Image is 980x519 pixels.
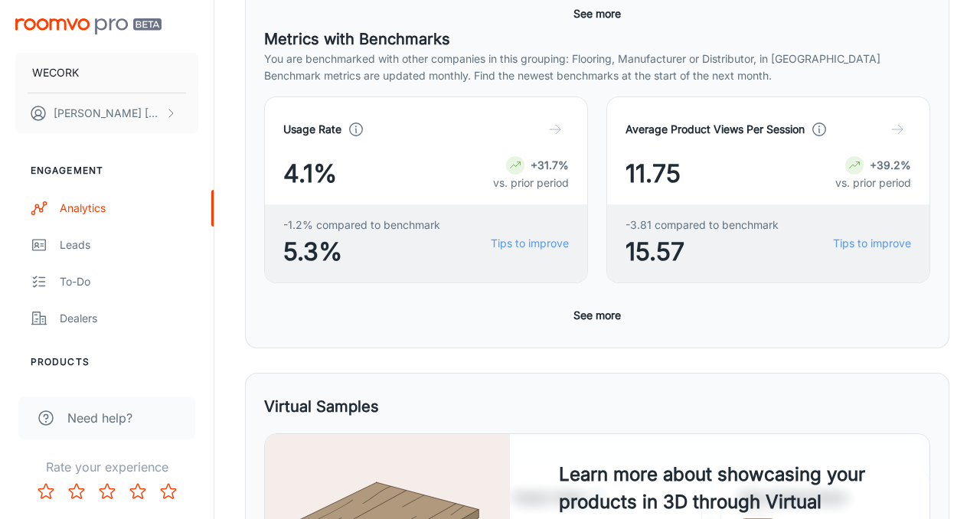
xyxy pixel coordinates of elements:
img: Roomvo PRO Beta [15,18,162,34]
button: WECORK [15,53,198,93]
p: Benchmark metrics are updated monthly. Find the newest benchmarks at the start of the next month. [264,67,930,84]
div: Analytics [60,200,198,217]
h5: Metrics with Benchmarks [264,28,930,51]
strong: +39.2% [870,158,911,171]
h4: Usage Rate [283,121,341,138]
span: 15.57 [626,233,779,270]
h4: Average Product Views Per Session [626,121,805,138]
div: To-do [60,273,198,290]
span: Need help? [67,409,132,427]
div: Dealers [60,310,198,327]
button: [PERSON_NAME] [PERSON_NAME] [15,93,198,133]
p: [PERSON_NAME] [PERSON_NAME] [54,105,162,122]
span: 5.3% [283,233,440,270]
button: Rate 2 star [61,476,92,507]
p: Rate your experience [12,458,201,476]
button: Rate 5 star [153,476,184,507]
span: -1.2% compared to benchmark [283,217,440,233]
p: vs. prior period [835,175,911,191]
p: You are benchmarked with other companies in this grouping: Flooring, Manufacturer or Distributor,... [264,51,930,67]
button: Rate 1 star [31,476,61,507]
button: Rate 3 star [92,476,122,507]
p: WECORK [32,64,79,81]
div: Leads [60,237,198,253]
button: See more [567,302,627,329]
p: vs. prior period [493,175,569,191]
a: Tips to improve [491,235,569,252]
button: Rate 4 star [122,476,153,507]
span: 11.75 [626,155,681,192]
strong: +31.7% [531,158,569,171]
a: Tips to improve [833,235,911,252]
span: 4.1% [283,155,337,192]
span: -3.81 compared to benchmark [626,217,779,233]
h5: Virtual Samples [264,395,379,418]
